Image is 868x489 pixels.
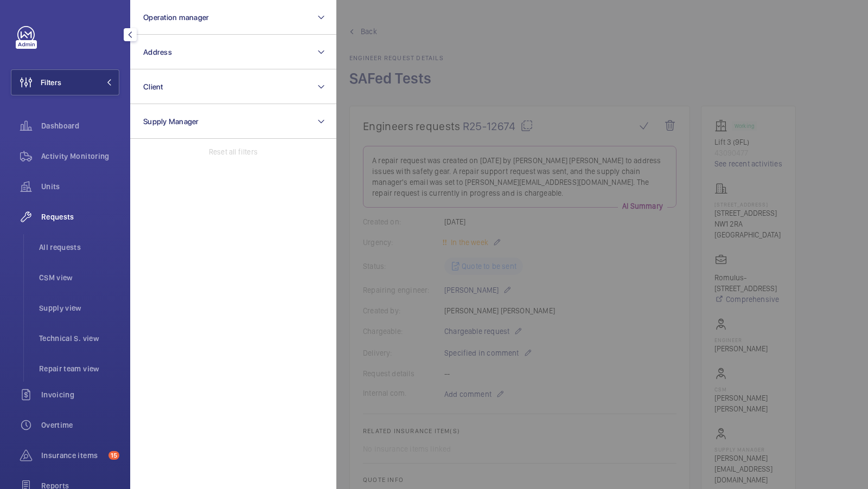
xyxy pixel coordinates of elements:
[39,242,119,253] span: All requests
[11,69,119,95] button: Filters
[41,151,119,162] span: Activity Monitoring
[39,363,119,374] span: Repair team view
[41,211,119,222] span: Requests
[39,303,119,313] span: Supply view
[41,450,104,461] span: Insurance items
[39,272,119,283] span: CSM view
[108,451,119,460] span: 15
[39,333,119,344] span: Technical S. view
[41,389,119,400] span: Invoicing
[41,420,119,430] span: Overtime
[41,77,61,88] span: Filters
[41,181,119,192] span: Units
[41,120,119,131] span: Dashboard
